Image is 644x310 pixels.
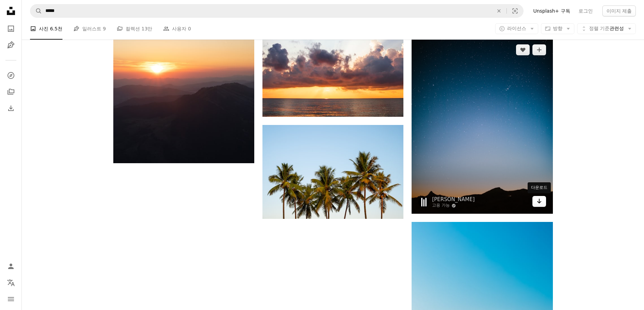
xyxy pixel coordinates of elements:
[4,259,18,273] a: 로그인 / 가입
[589,25,624,32] span: 관련성
[73,18,106,40] a: 일러스트 9
[4,85,18,99] a: 컬렉션
[142,25,153,32] span: 13만
[529,5,574,16] a: Unsplash+ 구독
[262,169,403,175] a: 푸른 하늘을 배경으로 한 야자수
[4,4,18,19] a: 홈 — Unsplash
[4,22,18,36] a: 사진
[491,4,506,17] button: 삭제
[4,101,18,115] a: 다운로드 내역
[4,69,18,82] a: 탐색
[602,5,636,16] button: 이미지 제출
[507,4,523,17] button: 시각적 검색
[528,182,551,193] div: 다운로드
[188,25,191,32] span: 0
[495,23,538,34] button: 라이선스
[507,26,526,31] span: 라이선스
[30,4,524,18] form: 사이트 전체에서 이미지 찾기
[589,26,610,31] span: 정렬 기준
[30,4,42,17] button: Unsplash 검색
[577,23,636,34] button: 정렬 기준관련성
[117,18,152,40] a: 컬렉션 13만
[516,44,530,55] button: 좋아요
[418,197,429,208] img: Wes Hicks의 프로필로 이동
[532,196,546,207] a: 다운로드
[103,25,106,32] span: 9
[532,44,546,55] button: 컬렉션에 추가
[262,125,403,219] img: 푸른 하늘을 배경으로 한 야자수
[4,276,18,290] button: 언어
[574,5,597,16] a: 로그인
[412,38,553,214] img: 산의 실루엣
[4,38,18,52] a: 일러스트
[412,122,553,128] a: 산의 실루엣
[553,26,562,31] span: 방향
[541,23,574,34] button: 방향
[113,54,254,60] a: 산맥 너머로 해가 지고 있다
[432,203,475,208] a: 고용 가능
[432,196,475,203] a: [PERSON_NAME]
[4,292,18,306] button: 메뉴
[163,18,191,40] a: 사용자 0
